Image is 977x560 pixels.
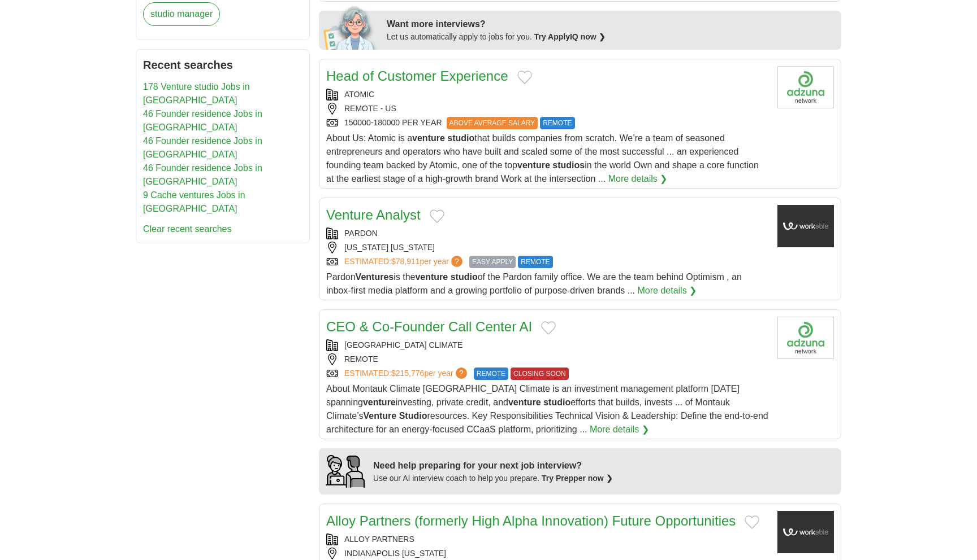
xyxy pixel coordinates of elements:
a: 178 Venture studio Jobs in [GEOGRAPHIC_DATA] [143,82,250,105]
img: Company logo [777,511,834,553]
div: [GEOGRAPHIC_DATA] CLIMATE [326,339,768,351]
span: REMOTE [518,256,552,268]
a: 46 Founder residence Jobs in [GEOGRAPHIC_DATA] [143,109,262,132]
button: Add to favorite jobs [517,71,532,84]
strong: venture [517,160,550,170]
div: REMOTE [326,353,768,365]
strong: Venture [364,411,397,421]
button: Add to favorite jobs [430,209,444,223]
div: Need help preparing for your next job interview? [373,459,613,473]
strong: studio [447,133,474,143]
a: More details ❯ [638,284,697,297]
a: ESTIMATED:$215,776per year? [344,368,469,380]
div: [US_STATE] [US_STATE] [326,242,768,253]
span: REMOTE [474,368,508,380]
span: REMOTE [540,117,574,129]
a: studio manager [143,2,220,26]
a: 9 Cache ventures Jobs in [GEOGRAPHIC_DATA] [143,190,245,213]
span: $78,911 [391,257,420,266]
a: CEO & Co-Founder Call Center AI [326,319,532,334]
button: Add to favorite jobs [541,321,556,335]
div: 150000-180000 PER YEAR [326,117,768,129]
strong: studio [543,397,570,407]
div: Let us automatically apply to jobs for you. [387,31,835,43]
span: EASY APPLY [469,256,516,268]
a: More details ❯ [608,172,668,186]
div: Want more interviews? [387,17,835,31]
img: apply-iq-scientist.png [323,5,378,50]
button: Add to favorite jobs [745,515,759,529]
strong: venture [363,397,396,407]
a: Try Prepper now ❯ [542,474,613,483]
img: Company logo [777,317,834,359]
a: Alloy Partners (formerly High Alpha Innovation) Future Opportunities [326,513,736,528]
span: $215,776 [391,369,424,378]
h2: Recent searches [143,56,302,73]
span: CLOSING SOON [511,368,569,380]
strong: venture [412,133,445,143]
span: About Montauk Climate [GEOGRAPHIC_DATA] Climate is an investment management platform [DATE] spann... [326,384,768,434]
strong: studios [552,160,585,170]
span: ? [456,368,467,379]
div: ALLOY PARTNERS [326,533,768,545]
strong: Studio [399,411,427,421]
a: Clear recent searches [143,224,232,234]
span: ? [451,256,462,267]
div: INDIANAPOLIS [US_STATE] [326,548,768,559]
div: ATOMIC [326,89,768,100]
strong: venture [415,272,448,282]
strong: venture [508,397,541,407]
img: Company logo [777,66,834,108]
strong: Ventures [356,272,394,282]
a: Venture Analyst [326,207,421,222]
a: ESTIMATED:$78,911per year? [344,256,465,268]
a: 46 Founder residence Jobs in [GEOGRAPHIC_DATA] [143,163,262,186]
div: PARDON [326,228,768,239]
a: More details ❯ [590,423,649,436]
a: 46 Founder residence Jobs in [GEOGRAPHIC_DATA] [143,136,262,159]
img: Company logo [777,205,834,247]
a: Head of Customer Experience [326,68,508,84]
div: Use our AI interview coach to help you prepare. [373,473,613,484]
a: Try ApplyIQ now ❯ [534,32,606,41]
strong: studio [451,272,478,282]
span: About Us: Atomic is a that builds companies from scratch. We’re a team of seasoned entrepreneurs ... [326,133,759,183]
span: ABOVE AVERAGE SALARY [447,117,538,129]
div: REMOTE - US [326,103,768,115]
span: Pardon is the of the Pardon family office. We are the team behind Optimism , an inbox-first media... [326,272,742,295]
